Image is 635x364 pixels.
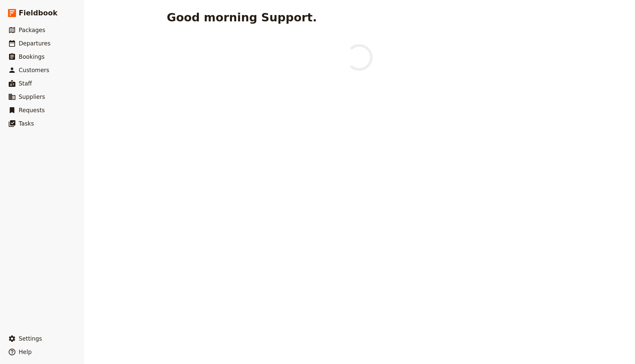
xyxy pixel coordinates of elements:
span: Packages [19,27,45,33]
span: Customers [19,67,49,73]
span: Departures [19,40,50,47]
span: Help [19,349,32,355]
span: Bookings [19,53,44,60]
span: Fieldbook [19,8,57,18]
span: Suppliers [19,94,45,100]
span: Settings [19,335,42,342]
span: Tasks [19,120,34,127]
span: Staff [19,80,32,87]
span: Requests [19,107,45,114]
h1: Good morning Support. [167,11,317,24]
